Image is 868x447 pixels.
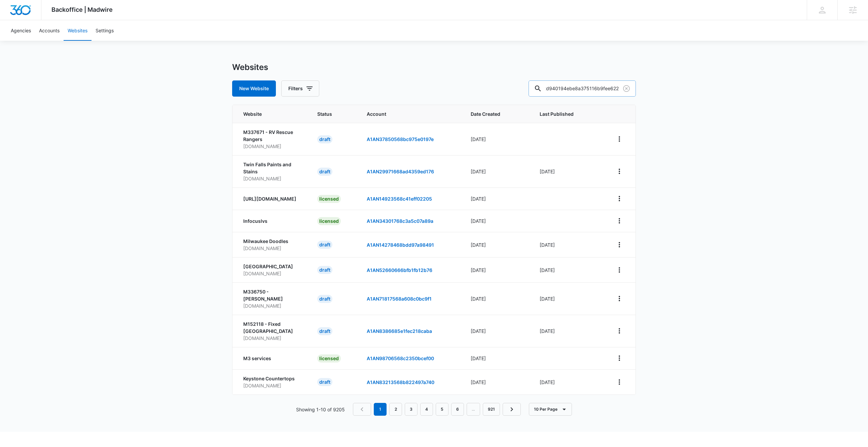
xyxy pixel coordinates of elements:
p: Showing 1-10 of 9205 [296,406,345,413]
a: A1AN37850568bc975e0197e [367,136,434,142]
div: draft [317,327,332,335]
div: draft [317,135,332,143]
td: [DATE] [463,123,532,155]
td: [DATE] [463,369,532,394]
div: licensed [317,195,341,203]
span: Last Published [540,110,588,117]
p: [DOMAIN_NAME] [243,382,301,389]
span: Account [367,110,455,117]
td: [DATE] [532,369,606,394]
div: licensed [317,354,341,363]
p: [DOMAIN_NAME] [243,245,301,252]
td: [DATE] [532,315,606,347]
div: draft [317,378,332,386]
a: Page 6 [451,403,464,416]
a: Websites [64,20,92,41]
p: M337671 - RV Rescue Rangers [243,129,301,143]
a: Next Page [503,403,521,416]
button: View More [614,215,625,226]
div: draft [317,295,332,303]
input: Search [529,80,636,97]
button: View More [614,293,625,304]
div: licensed [317,217,341,225]
button: View More [614,134,625,144]
button: View More [614,377,625,387]
td: [DATE] [463,282,532,315]
a: Accounts [35,20,64,41]
td: [DATE] [463,257,532,282]
div: draft [317,241,332,249]
button: View More [614,325,625,336]
td: [DATE] [463,155,532,187]
a: Agencies [7,20,35,41]
td: [DATE] [463,210,532,232]
span: Status [317,110,351,117]
p: M152118 - Fixed [GEOGRAPHIC_DATA] [243,320,301,335]
a: A1AN52660666bfb1fb12b76 [367,267,432,273]
p: [DOMAIN_NAME] [243,335,301,342]
td: [DATE] [463,347,532,369]
td: [DATE] [463,187,532,210]
span: Date Created [471,110,514,117]
span: Backoffice | Madwire [51,6,113,13]
td: [DATE] [532,155,606,187]
p: [DOMAIN_NAME] [243,270,301,277]
td: [DATE] [463,315,532,347]
a: Page 5 [436,403,448,416]
a: Page 2 [389,403,402,416]
span: Website [243,110,291,117]
div: draft [317,266,332,274]
td: [DATE] [532,257,606,282]
a: A1AN71817568a608c0bc9f1 [367,296,432,302]
button: New Website [232,80,276,97]
button: View More [614,353,625,364]
td: [DATE] [532,282,606,315]
a: A1AN14278468bdd97a98491 [367,242,434,248]
a: A1AN34301768c3a5c07a89a [367,218,433,224]
p: M3 services [243,355,301,362]
button: View More [614,193,625,204]
button: View More [614,166,625,177]
p: Twin Falls Paints and Stains [243,161,301,175]
p: Milwaukee Doodles [243,238,301,245]
button: View More [614,239,625,250]
a: Page 921 [483,403,500,416]
button: Clear [621,83,632,94]
button: 10 Per Page [529,403,572,416]
p: [DOMAIN_NAME] [243,302,301,309]
button: View More [614,265,625,275]
button: Filters [281,80,319,97]
em: 1 [374,403,387,416]
p: [GEOGRAPHIC_DATA] [243,263,301,270]
p: [URL][DOMAIN_NAME] [243,195,301,202]
p: Keystone Countertops [243,375,301,382]
nav: Pagination [353,403,521,416]
h1: Websites [232,62,268,72]
td: [DATE] [532,232,606,257]
p: [DOMAIN_NAME] [243,175,301,182]
a: Page 4 [420,403,433,416]
p: Infocuslvs [243,217,301,225]
a: Settings [92,20,118,41]
div: draft [317,168,332,176]
a: A1AN83213568b822497a740 [367,379,434,385]
a: A1AN29971668ad4359ed176 [367,169,434,174]
td: [DATE] [463,232,532,257]
a: A1AN14923568c41eff02205 [367,196,432,202]
a: A1AN98706568c2350bcef00 [367,355,434,361]
p: M336750 - [PERSON_NAME] [243,288,301,302]
a: Page 3 [405,403,418,416]
p: [DOMAIN_NAME] [243,143,301,150]
a: A1AN8386685e1fec218caba [367,328,432,334]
